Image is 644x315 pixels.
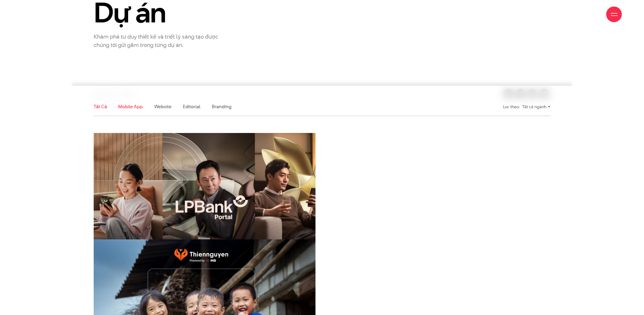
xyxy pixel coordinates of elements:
a: Tất cả [94,103,107,110]
a: Website [154,103,171,110]
a: Editorial [183,103,200,110]
a: Mobile app [118,103,142,110]
div: Lọc theo: [503,102,520,111]
div: Tất cả ngành [522,102,550,111]
img: LPBank portal [94,133,315,282]
a: Branding [212,103,231,110]
p: Khám phá tư duy thiết kế và triết lý sáng tạo được chúng tôi gửi gắm trong từng dự án. [94,32,224,49]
